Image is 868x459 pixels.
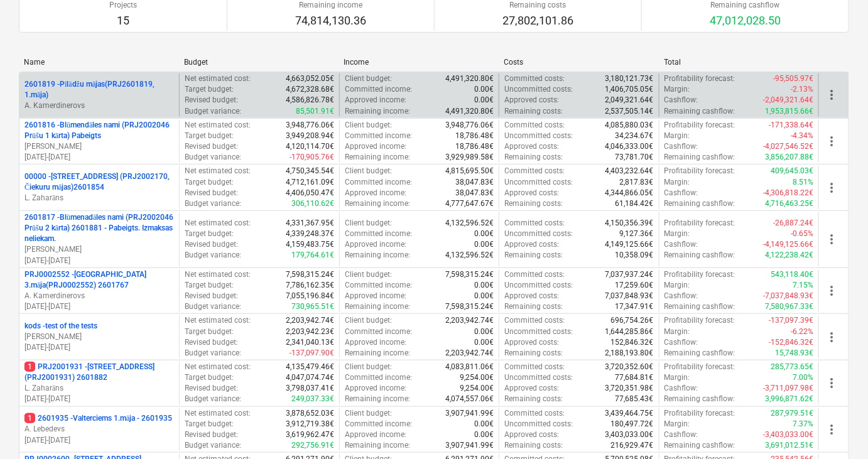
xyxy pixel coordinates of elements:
p: Profitability forecast : [665,166,735,176]
p: Approved income : [345,291,406,301]
p: Approved costs : [504,383,559,394]
p: 4,403,232.64€ [605,166,654,176]
p: Approved costs : [504,239,559,250]
p: Revised budget : [185,291,238,301]
p: [PERSON_NAME] [24,332,174,342]
p: Remaining cashflow : [665,152,735,163]
p: Profitability forecast : [665,362,735,372]
p: Uncommitted costs : [504,280,573,291]
p: 3,948,776.06€ [286,120,334,131]
p: 7,786,162.35€ [286,280,334,291]
p: Budget variance : [185,198,241,209]
p: Remaining costs : [504,106,563,117]
p: Approved income : [345,188,406,198]
p: Net estimated cost : [185,362,251,372]
p: Margin : [665,84,690,95]
p: [PERSON_NAME] [24,244,174,255]
p: Remaining costs : [504,348,563,359]
p: Margin : [665,372,690,383]
p: A. Kamerdinerovs [24,291,174,301]
p: 4,074,557.06€ [445,394,494,404]
p: 15,748.93€ [775,348,813,359]
p: 4,491,320.80€ [445,73,494,84]
p: Margin : [665,327,690,337]
div: PRJ0002552 -[GEOGRAPHIC_DATA] 3.māja(PRJ0002552) 2601767A. Kamerdinerovs[DATE]-[DATE] [24,269,174,313]
p: 4,159,483.75€ [286,239,334,250]
p: 543,118.40€ [771,269,813,280]
p: 3,619,962.47€ [286,429,334,440]
p: Net estimated cost : [185,73,251,84]
p: L. Zaharāns [24,193,174,203]
p: 10,358.09€ [616,250,654,261]
div: 2601816 -Blūmendāles nami (PRJ2002046 Prūšu 1 kārta) Pabeigts[PERSON_NAME][DATE]-[DATE] [24,120,174,163]
p: 0.00€ [474,337,494,348]
p: [DATE] - [DATE] [24,342,174,353]
p: 2601816 - Blūmendāles nami (PRJ2002046 Prūšu 1 kārta) Pabeigts [24,120,174,141]
p: 15 [109,13,137,28]
p: 3,907,941.99€ [445,408,494,419]
p: Committed income : [345,280,412,291]
p: -3,403,033.00€ [763,429,813,440]
div: Budget [184,58,334,67]
p: Client budget : [345,408,392,419]
p: [DATE] - [DATE] [24,152,174,163]
p: Approved income : [345,95,406,105]
p: Committed costs : [504,408,565,419]
p: 2,203,942.74€ [286,315,334,326]
p: Uncommitted costs : [504,372,573,383]
p: 3,720,351.98€ [605,383,654,394]
p: 7.00% [793,372,813,383]
p: Committed costs : [504,362,565,372]
p: 38,047.83€ [455,188,494,198]
p: Committed income : [345,419,412,429]
p: Approved costs : [504,141,559,152]
p: 0.00€ [474,327,494,337]
p: Client budget : [345,269,392,280]
div: 12601935 -Valterciems 1.māja - 2601935A. Lebedevs[DATE]-[DATE] [24,413,174,445]
p: 7,598,315.24€ [286,269,334,280]
p: 3,996,871.62€ [765,394,813,404]
p: Committed costs : [504,218,565,229]
p: Uncommitted costs : [504,419,573,429]
p: Cashflow : [665,429,698,440]
p: 17,259.60€ [616,280,654,291]
p: Committed costs : [504,120,565,131]
p: Client budget : [345,120,392,131]
iframe: Chat Widget [805,399,868,459]
p: Net estimated cost : [185,218,251,229]
p: -3,711,097.98€ [763,383,813,394]
p: Remaining income : [345,106,410,117]
p: Cashflow : [665,95,698,105]
p: 4,586,826.78€ [286,95,334,105]
p: Approved income : [345,337,406,348]
p: PRJ0002552 - [GEOGRAPHIC_DATA] 3.māja(PRJ0002552) 2601767 [24,269,174,291]
p: 7,598,315.24€ [445,301,494,312]
p: -4,306,818.22€ [763,188,813,198]
p: Committed income : [345,84,412,95]
p: Approved income : [345,383,406,394]
span: more_vert [824,180,839,195]
p: 2,203,942.23€ [286,327,334,337]
p: 4,815,695.50€ [445,166,494,176]
span: more_vert [824,87,839,102]
p: -170,905.76€ [290,152,334,163]
p: 292,756.91€ [291,440,334,451]
p: Uncommitted costs : [504,131,573,141]
p: -6.22% [791,327,813,337]
p: 7,055,196.84€ [286,291,334,301]
p: 1,644,285.86€ [605,327,654,337]
p: 2,341,040.13€ [286,337,334,348]
p: 4,149,125.66€ [605,239,654,250]
p: 287,979.51€ [771,408,813,419]
p: 77,684.81€ [616,372,654,383]
p: 2601819 - Pīlādžu mājas(PRJ2601819, 1.māja) [24,79,174,100]
p: 27,802,101.86 [502,13,573,28]
p: Revised budget : [185,429,238,440]
p: kods - test of the tests [24,321,97,332]
p: 7,580,967.33€ [765,301,813,312]
p: Cashflow : [665,141,698,152]
p: 9,127.36€ [620,229,654,239]
p: -26,887.24€ [773,218,813,229]
span: more_vert [824,330,839,345]
p: 47,012,028.50 [710,13,781,28]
